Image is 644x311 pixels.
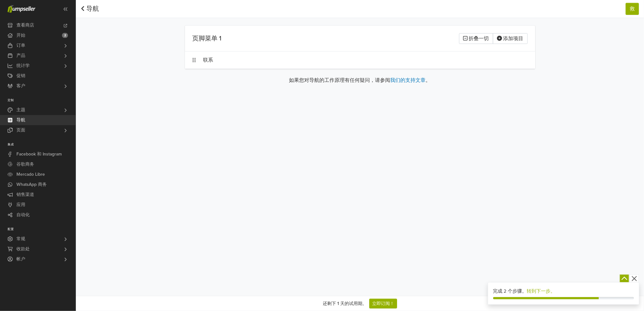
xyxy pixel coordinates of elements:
[369,299,397,308] a: 立即订阅！
[16,51,25,61] span: 产品
[16,169,45,180] span: Mercado Libre
[469,35,489,42] font: 折叠一切
[193,35,358,42] h5: 页脚菜单 1
[16,61,30,71] span: 统计学
[527,288,555,294] a: 转到下一步。
[16,210,30,220] span: 自动化
[16,125,25,135] span: 页面
[16,244,30,254] span: 收款处
[16,40,25,51] span: 订单
[493,288,555,294] font: 完成 2 个步骤。
[16,105,25,115] span: 主题
[323,300,367,307] div: 还剩下 1 天的试用期。
[8,228,76,231] p: 配置
[16,71,25,81] span: 促销
[16,200,25,210] span: 应用
[493,33,528,44] button: 添加项目
[16,159,34,169] span: 谷歌商务
[16,81,25,91] span: 客户
[16,190,34,200] span: 销售渠道
[626,3,639,15] button: 救
[16,115,25,125] span: 导航
[459,33,493,44] button: 折叠一切
[81,5,99,13] a: 导航
[16,30,25,40] span: 开始
[87,5,99,13] font: 导航
[62,33,68,38] span: 2
[390,77,426,83] a: 我们的支持文章
[16,149,62,159] span: Facebook 和 Instagram
[185,76,535,84] p: 如果您对导航的工作原理有任何疑问，请参阅 。
[503,35,524,42] font: 添加项目
[16,254,25,264] span: 帐户
[8,99,76,102] p: 定制
[16,20,34,30] span: 查看商店
[8,143,76,147] p: 集成
[16,234,25,244] span: 常规
[203,54,502,66] div: 联系
[16,180,47,190] span: WhatsApp 商务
